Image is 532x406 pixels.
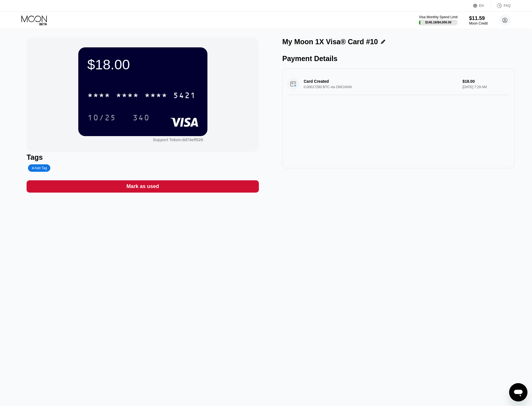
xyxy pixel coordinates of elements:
[153,138,203,142] div: Support Token:dd74eff029
[128,110,154,125] div: 340
[31,166,47,170] div: Add Tag
[83,110,120,125] div: 10/25
[87,56,198,72] div: $18.00
[419,15,457,25] div: Visa Monthly Spend Limit$145.18/$4,000.00
[27,153,259,161] div: Tags
[419,15,457,19] div: Visa Monthly Spend Limit
[127,183,159,190] div: Mark as used
[425,21,451,24] div: $145.18 / $4,000.00
[28,164,50,172] div: Add Tag
[509,383,527,401] iframe: Button to launch messaging window
[469,21,488,25] div: Moon Credit
[133,114,150,123] div: 340
[504,4,511,8] div: FAQ
[491,3,511,9] div: FAQ
[469,15,488,21] div: $11.59
[473,3,491,9] div: EN
[479,4,484,8] div: EN
[469,15,488,25] div: $11.59Moon Credit
[173,92,196,101] div: 5421
[282,54,515,63] div: Payment Details
[27,180,259,193] div: Mark as used
[282,38,378,46] div: My Moon 1X Visa® Card #10
[153,138,203,142] div: Support Token: dd74eff029
[87,114,116,123] div: 10/25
